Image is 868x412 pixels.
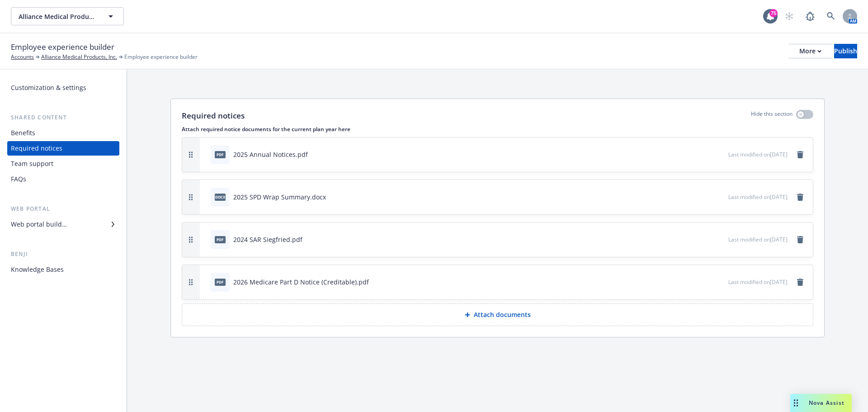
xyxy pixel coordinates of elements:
span: Last modified on [DATE] [728,151,788,158]
div: Web portal builder [11,217,67,232]
a: Report a Bug [801,7,819,25]
a: Alliance Medical Products, Inc. [41,53,117,61]
a: remove [795,234,806,245]
a: Team support [7,156,119,171]
div: Publish [834,44,857,58]
span: docx [215,194,226,200]
a: Knowledge Bases [7,262,119,277]
a: Start snowing [780,7,798,25]
p: Attach documents [474,310,531,319]
a: remove [795,277,806,288]
span: Employee experience builder [124,53,198,61]
div: 2026 Medicare Part D Notice (Creditable).pdf [233,277,369,287]
p: Hide this section [751,110,793,122]
a: Required notices [7,141,119,156]
div: Shared content [7,113,119,122]
span: Alliance Medical Products, Inc. [19,12,97,21]
span: pdf [215,279,226,285]
span: pdf [215,236,226,243]
div: Drag to move [790,394,802,412]
span: Last modified on [DATE] [728,278,788,286]
button: preview file [717,235,725,244]
span: Employee experience builder [11,41,114,53]
div: Benefits [11,126,35,140]
div: 2025 Annual Notices.pdf [233,150,308,159]
button: Publish [834,44,857,58]
div: Required notices [11,141,62,156]
span: Last modified on [DATE] [728,236,788,243]
button: preview file [717,150,725,159]
div: 2024 SAR Siegfried.pdf [233,235,302,244]
div: FAQs [11,172,26,186]
button: Attach documents [182,303,813,326]
button: preview file [717,192,725,202]
button: More [788,44,832,58]
a: FAQs [7,172,119,186]
button: Nova Assist [790,394,852,412]
a: remove [795,149,806,160]
div: Knowledge Bases [11,262,64,277]
p: Attach required notice documents for the current plan year here [182,125,813,133]
p: Required notices [182,110,245,122]
button: preview file [717,277,725,287]
div: Web portal [7,204,119,213]
a: Customization & settings [7,81,119,95]
div: More [799,44,821,58]
a: Search [822,7,840,25]
button: download file [702,192,709,202]
span: pdf [215,151,226,158]
button: download file [702,277,709,287]
div: 2025 SPD Wrap Summary.docx [233,192,326,202]
a: Web portal builder [7,217,119,232]
button: download file [702,235,709,244]
a: remove [795,192,806,203]
div: 75 [769,9,778,17]
span: Last modified on [DATE] [728,193,788,201]
a: Accounts [11,53,34,61]
a: Benefits [7,126,119,140]
button: download file [702,150,709,159]
button: Alliance Medical Products, Inc. [11,7,124,25]
div: Team support [11,156,53,171]
div: Customization & settings [11,81,86,95]
span: Nova Assist [809,399,844,407]
div: Benji [7,250,119,259]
